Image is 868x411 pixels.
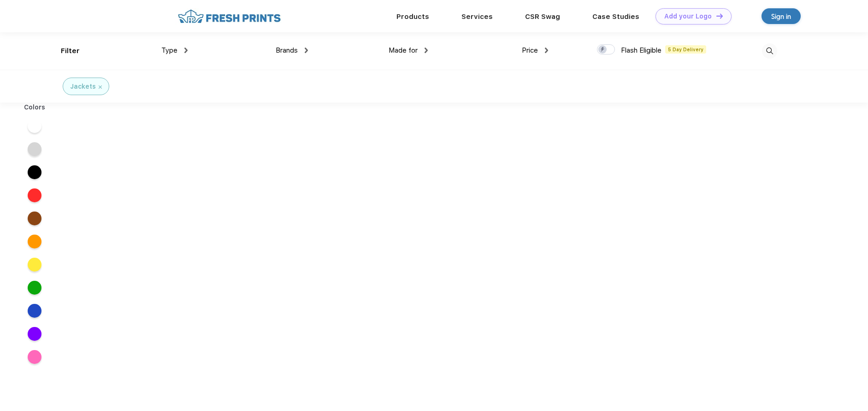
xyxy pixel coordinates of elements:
[175,8,283,24] img: fo%20logo%202.webp
[17,103,53,112] div: Colors
[305,48,308,53] img: dropdown.png
[522,46,538,54] span: Price
[99,85,102,89] img: filter_cancel.svg
[716,13,723,18] img: DT
[545,48,548,53] img: dropdown.png
[621,46,661,54] span: Flash Eligible
[425,48,428,53] img: dropdown.png
[276,46,298,54] span: Brands
[161,46,177,54] span: Type
[762,43,777,59] img: desktop_search.svg
[771,11,791,22] div: Sign in
[184,48,188,53] img: dropdown.png
[61,46,80,56] div: Filter
[664,12,712,20] div: Add your Logo
[70,82,96,91] div: Jackets
[762,8,801,24] a: Sign in
[396,12,429,21] a: Products
[389,46,418,54] span: Made for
